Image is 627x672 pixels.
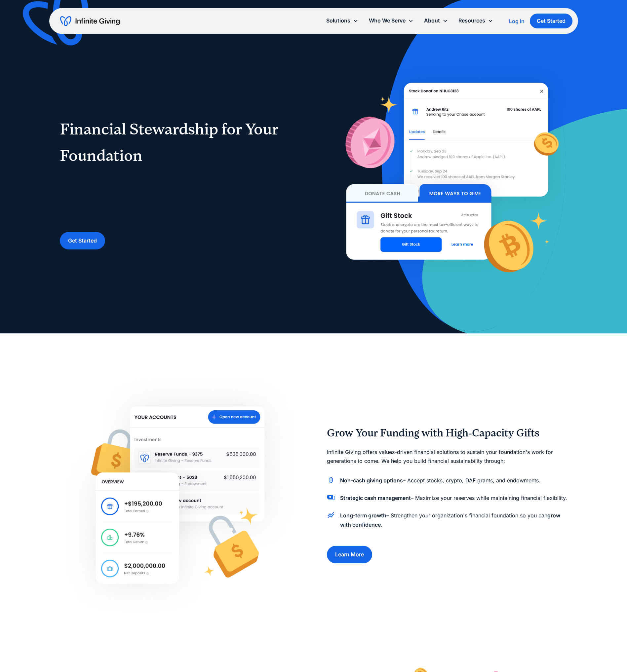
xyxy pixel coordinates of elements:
img: A screenshot of Infinite Giving’s all-inclusive donation page, where you can accept stock donatio... [60,371,300,620]
div: About [424,16,440,25]
p: – Maximize your reserves while maintaining financial flexibility. [340,494,567,503]
p: As the leader of your foundation, you need a trusted financial partner to come alongside you crea... [60,171,300,221]
div: Resources [458,16,485,25]
strong: grow with confidence. [340,512,560,528]
p: – Accept stocks, crypto, DAF grants, and endowments. [340,476,540,485]
sub: Financial Stewardship for Your Foundation [60,120,278,165]
strong: Non-cash giving options [340,477,403,484]
a: Get Started [60,232,105,249]
strong: Long-term growth [340,512,386,519]
a: Get Started [530,14,572,28]
strong: Discover how we can increase your impact and help ensure your foundation is set up for financial ... [60,203,297,220]
a: Learn More [327,546,372,563]
p: – Strengthen your organization's financial foundation so you can [340,511,568,529]
h2: Grow Your Funding with High-Capacity Gifts [327,427,568,439]
p: Infinite Giving offers values-driven financial solutions to sustain your foundation's work for ge... [327,448,568,466]
strong: Strategic cash management [340,495,411,501]
img: nonprofit donation platform for faith-based organizations and ministries [327,63,568,296]
div: Solutions [326,16,350,25]
div: Who We Serve [369,16,406,25]
a: Log In [509,17,525,25]
div: Log In [509,19,525,24]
